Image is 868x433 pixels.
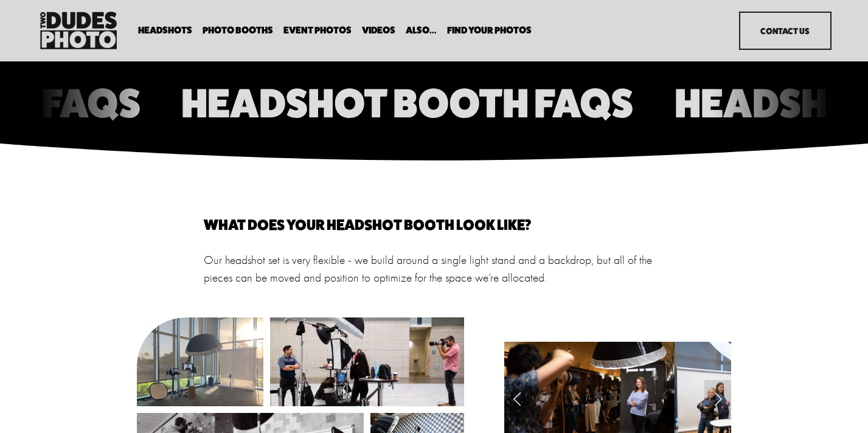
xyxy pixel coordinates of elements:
a: folder dropdown [203,25,273,36]
a: folder dropdown [138,25,192,36]
h4: What does your headshot Booth Look like? [204,218,665,232]
span: Also... [406,26,437,35]
a: Videos [362,25,395,36]
span: Headshots [138,26,192,35]
span: Photo Booths [203,26,273,35]
a: Previous Slide [504,380,531,417]
a: Next Slide [704,380,731,417]
p: Our headshot set is very flexible - we build around a single light stand and a backdrop, but all ... [204,252,665,287]
a: Contact Us [739,12,832,50]
a: Event Photos [283,25,352,36]
a: folder dropdown [447,25,532,36]
a: folder dropdown [406,25,437,36]
span: Find Your Photos [447,26,532,35]
img: Two Dudes Photo | Headshots, Portraits &amp; Photo Booths [36,9,120,52]
tspan: Headshot Booth FAQs [181,78,633,127]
